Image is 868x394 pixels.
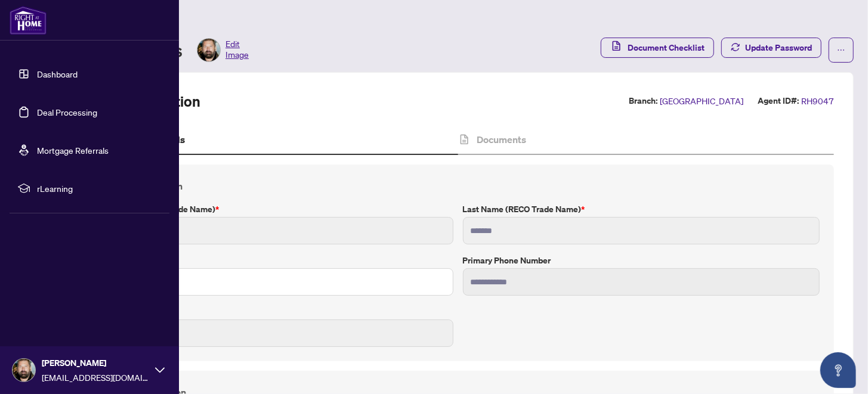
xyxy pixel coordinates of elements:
[601,38,714,58] button: Document Checklist
[37,145,109,156] a: Mortgage Referrals
[463,203,820,216] label: Last Name (RECO Trade Name)
[42,356,149,370] span: [PERSON_NAME]
[463,254,820,267] label: Primary Phone Number
[629,94,657,108] label: Branch:
[96,305,453,318] label: E-mail Address
[96,179,820,193] h4: Contact Information
[837,46,845,54] span: ellipsis
[758,94,799,108] label: Agent ID#:
[226,38,249,62] span: Edit Image
[13,359,35,381] img: Profile Icon
[820,352,856,388] button: Open asap
[477,132,526,147] h4: Documents
[628,38,705,57] span: Document Checklist
[801,94,834,108] span: RH9047
[96,254,453,267] label: Legal Name
[37,182,161,195] span: rLearning
[10,6,47,35] img: logo
[721,38,821,58] button: Update Password
[42,371,149,384] span: [EMAIL_ADDRESS][DOMAIN_NAME]
[197,39,220,61] img: Profile Icon
[37,107,97,117] a: Deal Processing
[37,69,78,79] a: Dashboard
[660,94,743,108] span: [GEOGRAPHIC_DATA]
[96,203,453,216] label: First Name (RECO Trade Name)
[745,38,812,57] span: Update Password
